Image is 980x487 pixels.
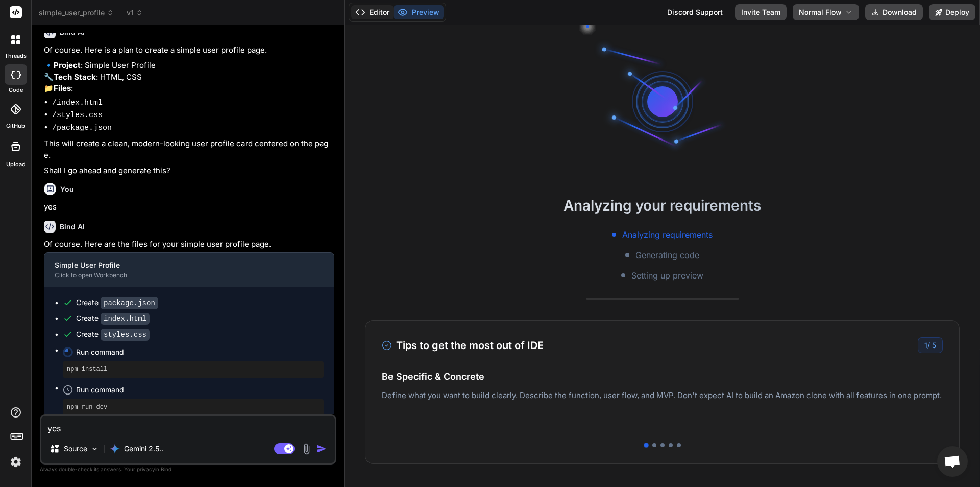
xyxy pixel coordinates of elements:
[64,444,87,454] p: Source
[44,201,334,213] p: yes
[110,444,120,454] img: Gemini 2.5 Pro
[918,337,943,353] div: /
[44,253,317,287] button: Simple User ProfileClick to open Workbench
[316,444,327,454] img: icon
[76,297,158,308] div: Create
[301,443,312,455] img: attachment
[635,249,699,261] span: Generating code
[44,44,334,56] p: Of course. Here is a plan to create a simple user profile page.
[929,4,975,20] button: Deploy
[44,165,334,177] p: Shall I go ahead and generate this?
[924,341,927,350] span: 1
[7,453,24,471] img: settings
[6,122,25,130] label: GitHub
[101,297,158,309] code: package.json
[932,341,936,350] span: 5
[127,8,143,18] span: v1
[60,222,85,232] h6: Bind AI
[631,269,703,282] span: Setting up preview
[54,60,81,70] strong: Project
[76,347,324,357] span: Run command
[67,403,320,411] pre: npm run dev
[76,313,150,324] div: Create
[735,4,787,20] button: Invite Team
[44,239,334,250] p: Of course. Here are the files for your simple user profile page.
[44,138,334,161] p: This will create a clean, modern-looking user profile card centered on the page.
[9,86,23,95] label: code
[52,111,103,120] code: /styles.css
[6,160,26,169] label: Upload
[5,52,27,60] label: threads
[55,271,307,280] div: Click to open Workbench
[39,8,114,18] span: simple_user_profile
[55,260,307,270] div: Simple User Profile
[101,313,150,325] code: index.html
[345,195,980,216] h2: Analyzing your requirements
[382,338,544,353] h3: Tips to get the most out of IDE
[382,369,943,383] h4: Be Specific & Concrete
[54,72,96,82] strong: Tech Stack
[124,444,163,454] p: Gemini 2.5..
[54,83,71,93] strong: Files
[90,445,99,453] img: Pick Models
[52,99,103,107] code: /index.html
[44,60,334,95] p: 🔹 : Simple User Profile 🔧 : HTML, CSS 📁 :
[865,4,923,20] button: Download
[622,228,713,241] span: Analyzing requirements
[351,5,394,19] button: Editor
[60,184,74,194] h6: You
[76,329,150,340] div: Create
[52,124,112,132] code: /package.json
[67,365,320,374] pre: npm install
[137,466,155,472] span: privacy
[937,446,968,477] div: Open chat
[101,329,150,341] code: styles.css
[40,465,336,474] p: Always double-check its answers. Your in Bind
[394,5,444,19] button: Preview
[661,4,729,20] div: Discord Support
[793,4,859,20] button: Normal Flow
[76,385,324,395] span: Run command
[799,7,842,17] span: Normal Flow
